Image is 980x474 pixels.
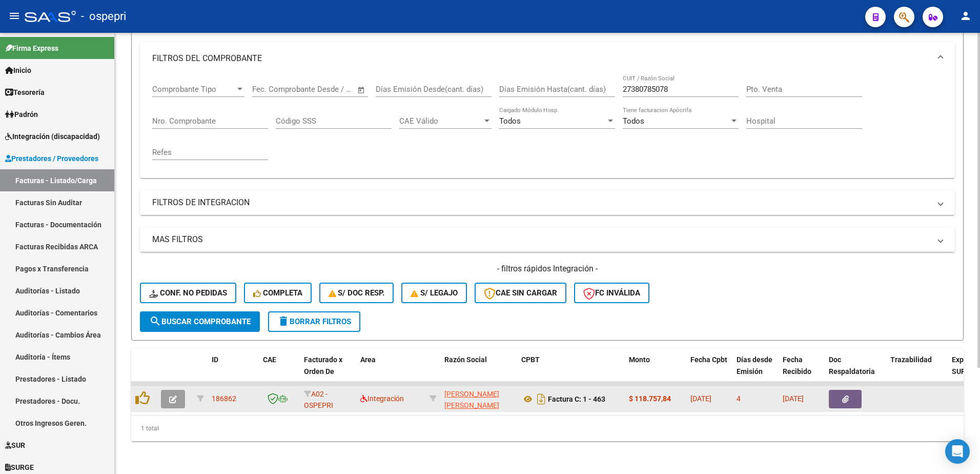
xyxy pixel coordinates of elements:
[268,311,360,332] button: Borrar Filtros
[690,355,727,364] span: Fecha Cpbt
[411,288,458,298] span: S/ legajo
[945,439,970,464] div: Open Intercom Messenger
[686,349,732,394] datatable-header-cell: Fecha Cpbt
[152,197,930,208] mat-panel-title: FILTROS DE INTEGRACION
[5,462,34,473] span: SURGE
[517,349,625,394] datatable-header-cell: CPBT
[149,317,251,326] span: Buscar Comprobante
[783,355,811,376] span: Fecha Recibido
[737,355,772,376] span: Días desde Emisión
[825,349,886,394] datatable-header-cell: Doc Respaldatoria
[548,395,605,403] strong: Factura C: 1 - 463
[629,394,671,403] strong: $ 118.757,84
[623,116,644,126] span: Todos
[829,355,875,376] span: Doc Respaldatoria
[521,355,540,364] span: CPBT
[212,394,236,403] span: 186862
[149,315,161,327] mat-icon: search
[444,388,513,410] div: 27380785078
[329,288,385,298] span: S/ Doc Resp.
[356,84,367,96] button: Open calendar
[208,349,259,394] datatable-header-cell: ID
[152,85,235,94] span: Comprobante Tipo
[732,349,779,394] datatable-header-cell: Días desde Emisión
[263,355,276,364] span: CAE
[629,355,650,364] span: Monto
[253,288,302,298] span: Completa
[360,355,376,364] span: Area
[5,440,25,451] span: SUR
[152,53,930,64] mat-panel-title: FILTROS DEL COMPROBANTE
[5,109,38,120] span: Padrón
[779,349,825,394] datatable-header-cell: Fecha Recibido
[140,283,236,303] button: Conf. no pedidas
[401,283,467,303] button: S/ legajo
[959,10,972,22] mat-icon: person
[149,288,227,298] span: Conf. no pedidas
[535,391,548,407] i: Descargar documento
[140,311,260,332] button: Buscar Comprobante
[5,87,45,98] span: Tesorería
[140,227,955,252] mat-expansion-panel-header: MAS FILTROS
[574,283,649,303] button: FC Inválida
[440,349,517,394] datatable-header-cell: Razón Social
[499,116,521,126] span: Todos
[300,349,356,394] datatable-header-cell: Facturado x Orden De
[5,65,31,76] span: Inicio
[886,349,948,394] datatable-header-cell: Trazabilidad
[625,349,686,394] datatable-header-cell: Monto
[399,116,482,126] span: CAE Válido
[259,349,300,394] datatable-header-cell: CAE
[783,394,804,403] span: [DATE]
[81,5,126,28] span: - ospepri
[583,288,640,298] span: FC Inválida
[8,10,21,22] mat-icon: menu
[140,42,955,75] mat-expansion-panel-header: FILTROS DEL COMPROBANTE
[303,85,353,94] input: Fecha fin
[140,263,955,274] h4: - filtros rápidos Integración -
[890,355,932,364] span: Trazabilidad
[252,85,294,94] input: Fecha inicio
[737,394,741,403] span: 4
[304,355,342,376] span: Facturado x Orden De
[152,234,930,245] mat-panel-title: MAS FILTROS
[277,315,290,327] mat-icon: delete
[212,355,218,364] span: ID
[475,283,566,303] button: CAE SIN CARGAR
[444,355,487,364] span: Razón Social
[5,43,58,54] span: Firma Express
[356,349,425,394] datatable-header-cell: Area
[304,390,333,410] span: A02 - OSPEPRI
[244,283,312,303] button: Completa
[690,394,711,403] span: [DATE]
[277,317,351,326] span: Borrar Filtros
[5,153,98,164] span: Prestadores / Proveedores
[360,394,404,403] span: Integración
[484,288,557,298] span: CAE SIN CARGAR
[5,131,100,142] span: Integración (discapacidad)
[131,416,964,441] div: 1 total
[444,390,499,410] span: [PERSON_NAME] [PERSON_NAME]
[140,190,955,215] mat-expansion-panel-header: FILTROS DE INTEGRACION
[319,283,394,303] button: S/ Doc Resp.
[140,75,955,178] div: FILTROS DEL COMPROBANTE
